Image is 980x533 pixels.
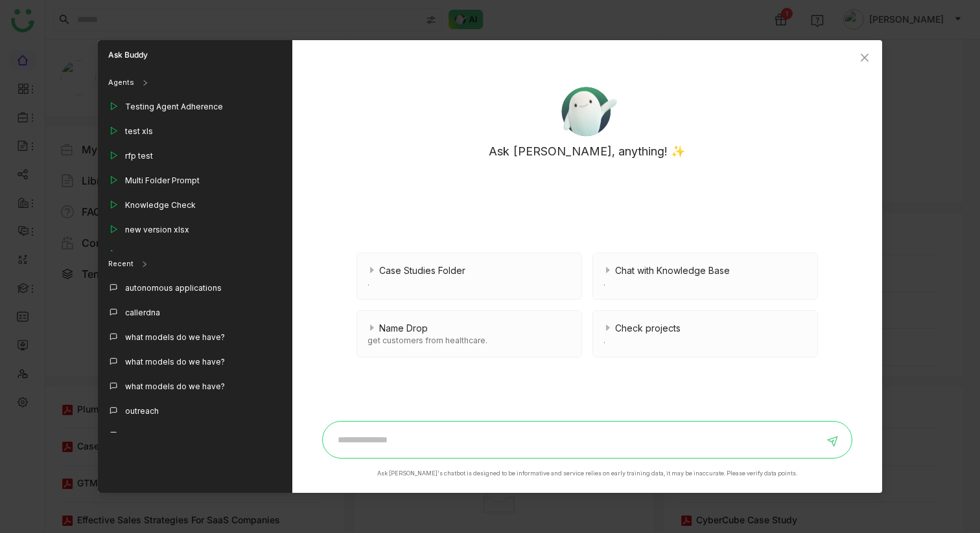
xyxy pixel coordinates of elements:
[125,430,146,442] div: dialer
[367,277,571,289] div: .
[377,469,797,478] div: Ask [PERSON_NAME]'s chatbot is designed to be informative and service relies on early training da...
[108,332,119,342] img: callout.svg
[108,405,119,416] img: callout.svg
[554,80,620,142] img: ask-buddy.svg
[108,282,119,293] img: callout.svg
[108,224,119,234] img: play_outline.svg
[125,249,187,260] div: Customers Only
[379,264,465,277] span: Case Studies Folder
[108,356,119,367] img: callout.svg
[108,307,119,317] img: callout.svg
[125,307,160,319] div: callerdna
[98,40,292,70] div: Ask Buddy
[125,199,196,211] div: Knowledge Check
[125,175,200,187] div: Multi Folder Prompt
[108,199,119,210] img: play_outline.svg
[125,332,225,343] div: what models do we have?
[125,282,222,294] div: autonomous applications
[379,321,428,335] span: Name Drop
[108,249,119,259] img: play_outline.svg
[108,381,119,391] img: callout.svg
[125,356,225,368] div: what models do we have?
[125,381,225,392] div: what models do we have?
[98,251,292,277] div: Recent
[615,264,730,277] span: Chat with Knowledge Base
[489,142,685,160] p: Ask [PERSON_NAME], anything! ✨
[108,430,119,440] img: callout.svg
[98,70,292,96] div: Agents
[367,335,571,346] div: get customers from healthcare.
[108,258,134,269] div: Recent
[615,321,681,335] span: Check projects
[125,405,159,417] div: outreach
[108,101,119,111] img: play_outline.svg
[125,101,223,113] div: Testing Agent Adherence
[108,77,134,88] div: Agents
[108,175,119,185] img: play_outline.svg
[108,126,119,136] img: play_outline.svg
[603,335,807,346] div: .
[847,40,882,75] button: Close
[603,277,807,289] div: .
[125,126,153,137] div: test xls
[108,150,119,161] img: play_outline.svg
[125,150,153,162] div: rfp test
[125,224,189,236] div: new version xlsx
